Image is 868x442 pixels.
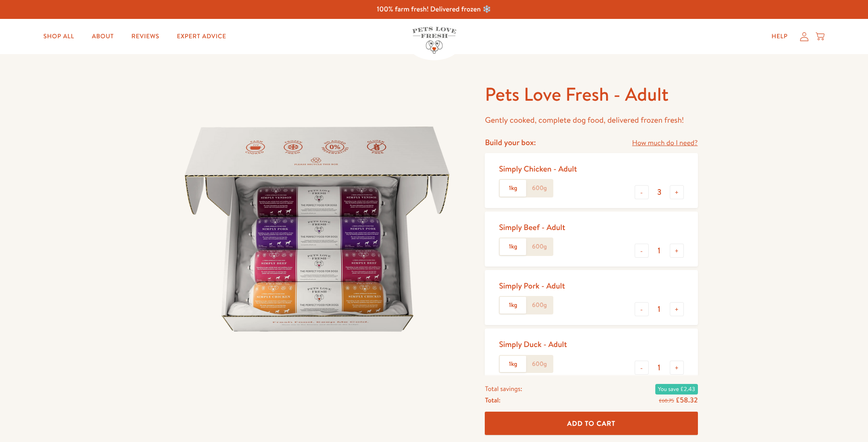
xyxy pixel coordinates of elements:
[171,82,464,376] img: Pets Love Fresh - Adult
[635,361,649,375] button: -
[485,82,697,106] h1: Pets Love Fresh - Adult
[500,180,526,197] label: 1kg
[485,383,522,395] span: Total savings:
[500,297,526,314] label: 1kg
[170,28,233,45] a: Expert Advice
[567,419,616,428] span: Add To Cart
[499,164,577,174] div: Simply Chicken - Adult
[124,28,166,45] a: Reviews
[659,397,674,404] s: £60.75
[485,412,697,435] button: Add To Cart
[670,302,684,316] button: +
[526,180,552,197] label: 600g
[412,27,456,54] img: Pets Love Fresh
[499,222,565,232] div: Simply Beef - Adult
[635,185,649,199] button: -
[500,238,526,255] label: 1kg
[670,244,684,258] button: +
[655,384,697,395] span: You save £2.43
[670,185,684,199] button: +
[85,28,121,45] a: About
[36,28,81,45] a: Shop All
[500,356,526,373] label: 1kg
[635,244,649,258] button: -
[499,281,565,291] div: Simply Pork - Adult
[526,297,552,314] label: 600g
[635,302,649,316] button: -
[676,395,697,405] span: £58.32
[526,356,552,373] label: 600g
[485,395,500,406] span: Total:
[632,137,697,149] a: How much do I need?
[485,113,697,127] p: Gently cooked, complete dog food, delivered frozen fresh!
[526,238,552,255] label: 600g
[765,28,795,45] a: Help
[499,339,567,349] div: Simply Duck - Adult
[485,137,536,147] h4: Build your box:
[670,361,684,375] button: +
